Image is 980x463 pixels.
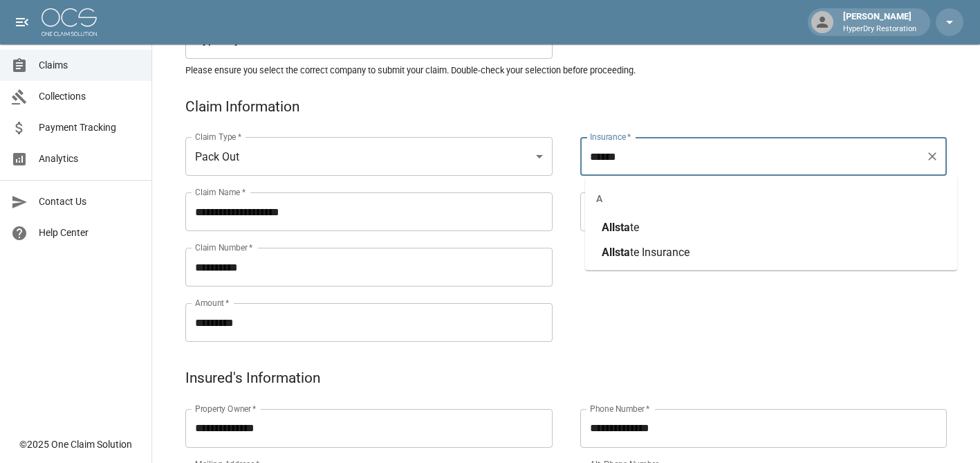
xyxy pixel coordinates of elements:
[630,246,690,259] span: te Insurance
[838,10,922,35] div: [PERSON_NAME]
[630,221,639,234] span: te
[185,137,553,176] div: Pack Out
[39,120,140,135] span: Payment Tracking
[19,437,132,451] div: © 2025 One Claim Solution
[39,152,140,166] span: Analytics
[585,182,957,215] div: A
[602,246,630,259] span: Allsta
[195,131,241,143] label: Claim Type
[39,194,140,209] span: Contact Us
[195,403,257,415] label: Property Owner
[41,8,97,36] img: ocs-logo-white-transparent.png
[39,89,140,104] span: Collections
[195,186,246,198] label: Claim Name
[590,131,631,143] label: Insurance
[39,58,140,73] span: Claims
[39,226,140,240] span: Help Center
[602,221,630,234] span: Allsta
[843,24,916,35] p: HyperDry Restoration
[195,242,252,253] label: Claim Number
[923,147,942,166] button: Clear
[590,403,649,415] label: Phone Number
[185,64,947,76] h5: Please ensure you select the correct company to submit your claim. Double-check your selection be...
[8,8,36,36] button: open drawer
[195,297,230,309] label: Amount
